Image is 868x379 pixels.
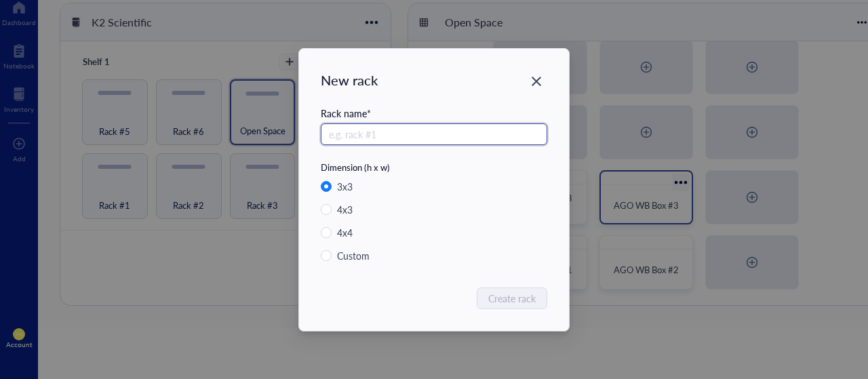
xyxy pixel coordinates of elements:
div: New rack [321,71,378,89]
div: Custom [337,248,370,263]
div: Rack name [321,106,547,121]
input: e.g. rack #1 [321,123,547,145]
button: Close [526,71,547,92]
div: 4 x 4 [337,225,353,240]
button: Create rack [477,287,547,309]
div: Dimension (h x w) [321,161,547,174]
div: 3 x 3 [337,179,353,194]
span: Close [526,73,547,89]
div: 4 x 3 [337,202,353,217]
